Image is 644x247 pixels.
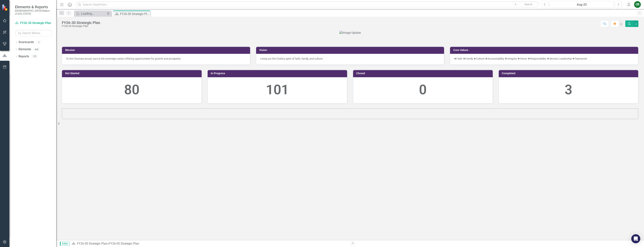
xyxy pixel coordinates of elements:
[549,1,614,8] button: Aug-25
[65,49,248,52] h3: Mission
[453,49,636,52] h3: Core Values
[19,47,31,52] a: Elements
[357,80,489,100] div: 0
[503,80,634,100] div: 3
[19,40,34,44] a: Scorecards
[72,242,347,246] div: »
[259,49,442,52] h3: Vision
[519,2,538,7] button: Search
[15,5,52,9] span: Elements & Reports
[60,242,70,246] span: Editor
[36,41,42,44] div: 3
[454,57,634,61] p: ❖Faith ❖Family ❖Culture ❖Accountability ❖Integrity ❖Honor ❖Responsibility ❖Servant Leadership ❖Te...
[502,72,637,75] h3: Completed
[15,9,52,15] small: [DEMOGRAPHIC_DATA] Nation of [US_STATE]
[31,55,38,58] div: 125
[75,11,106,16] a: Loading...
[77,242,107,245] a: FY26-30 Strategic Plan
[211,72,345,75] h3: In Progress
[109,242,139,245] div: FY26-30 Strategic Plan
[212,80,343,100] div: 101
[551,2,613,7] div: Aug-25
[339,31,361,35] img: Image Update
[81,11,106,16] div: Loading...
[1,4,9,11] img: ClearPoint Strategy
[65,72,200,75] h3: Not Started
[631,234,640,243] div: Open Intercom Messenger
[356,72,491,75] h3: Closed
[15,30,52,36] input: Search Below...
[62,25,100,28] div: FY26-30 Strategic Plan
[66,57,181,60] span: To the Choctaw proud, ours is the sovereign nation offering opportunities for growth and prosperity.
[120,12,149,16] div: FY26-30 Strategic Plan
[62,21,100,25] div: FY26-30 Strategic Plan
[33,48,40,51] div: 400
[76,1,539,8] input: Search ClearPoint...
[634,1,641,8] button: CR
[260,57,323,60] span: Living out the Chahta spirit of faith, family, and culture.
[66,80,198,100] div: 80
[524,3,532,6] span: Search
[19,54,29,59] a: Reports
[15,21,52,25] a: FY26-30 Strategic Plan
